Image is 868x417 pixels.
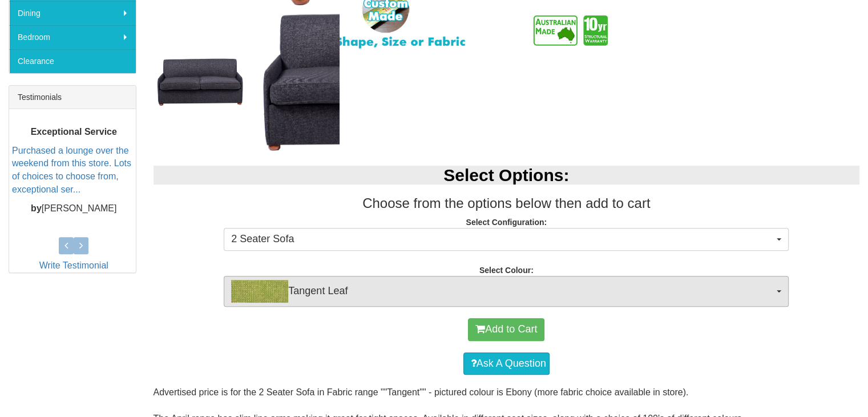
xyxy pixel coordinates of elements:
[466,218,547,227] strong: Select Configuration:
[468,318,544,341] button: Add to Cart
[443,166,569,185] b: Select Options:
[9,25,136,49] a: Bedroom
[9,1,136,25] a: Dining
[463,352,550,375] a: Ask A Question
[231,232,774,247] span: 2 Seater Sofa
[479,266,534,275] strong: Select Colour:
[9,86,136,109] div: Testimonials
[12,145,131,194] a: Purchased a lounge over the weekend from this store. Lots of choices to choose from, exceptional ...
[31,203,42,212] b: by
[39,260,108,270] a: Write Testimonial
[231,280,288,303] img: Tangent Leaf
[154,196,860,211] h3: Choose from the options below then add to cart
[224,228,789,251] button: 2 Seater Sofa
[12,202,136,215] p: [PERSON_NAME]
[9,49,136,73] a: Clearance
[224,276,789,307] button: Tangent LeafTangent Leaf
[31,126,117,136] b: Exceptional Service
[231,280,774,303] span: Tangent Leaf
